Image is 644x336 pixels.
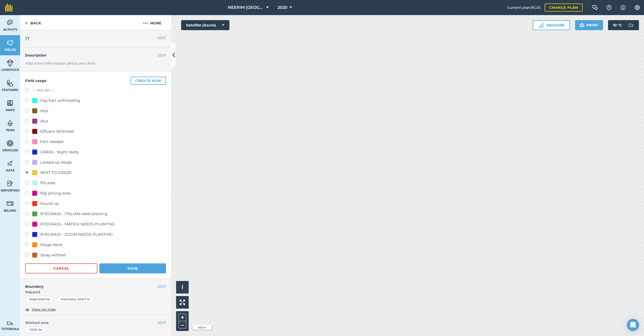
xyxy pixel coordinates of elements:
div: RYEGRASS - ITALIAN need planting [40,211,107,217]
div: R@ joining ones [40,190,71,196]
button: EDIT [158,35,166,41]
button: EDIT [158,284,166,289]
img: A cog icon [634,5,640,10]
img: svg+xml;base64,PHN2ZyB4bWxucz0iaHR0cDovL3d3dy53My5vcmcvMjAwMC9zdmciIHdpZHRoPSI1NiIgaGVpZ2h0PSI2MC... [7,99,14,107]
img: svg+xml;base64,PD94bWwgdmVyc2lvbj0iMS4wIiBlbmNvZGluZz0idXRmLTgiPz4KPCEtLSBHZW5lcmF0b3I6IEFkb2JlIE... [7,59,14,67]
div: Silage done [40,242,62,248]
button: i [176,281,189,294]
button: Print [575,20,603,30]
img: svg+xml;base64,PHN2ZyB4bWxucz0iaHR0cDovL3d3dy53My5vcmcvMjAwMC9zdmciIHdpZHRoPSIxOCIgaGVpZ2h0PSIyNC... [25,307,30,313]
img: Two speech bubbles overlapping with the left bubble in the forefront [592,5,598,10]
em: Add extra information about your field [25,61,95,66]
span: 2020 [277,5,288,11]
span: Mapped [20,289,171,295]
img: svg+xml;base64,PD94bWwgdmVyc2lvbj0iMS4wIiBlbmNvZGluZz0idXRmLTgiPz4KPCEtLSBHZW5lcmF0b3I6IEFkb2JlIE... [7,160,14,167]
div: R1s area [40,180,55,186]
button: + [179,314,186,321]
span: 17 [25,35,30,42]
button: View on map [25,307,56,313]
div: drys [40,118,48,124]
div: GRASS - Night ready [40,149,79,155]
div: NEXT TO GRAZE [40,170,72,176]
img: fieldmargin Logo [5,4,13,12]
div: Area : 1.543 Ha [25,296,54,303]
img: svg+xml;base64,PD94bWwgdmVyc2lvbj0iMS4wIiBlbmNvZGluZz0idXRmLTgiPz4KPCEtLSBHZW5lcmF0b3I6IEFkb2JlIE... [7,19,14,26]
img: svg+xml;base64,PD94bWwgdmVyc2lvbj0iMS4wIiBlbmNvZGluZz0idXRmLTgiPz4KPCEtLSBHZW5lcmF0b3I6IEFkb2JlIE... [626,20,636,30]
h4: Field usage [25,77,166,85]
img: svg+xml;base64,PD94bWwgdmVyc2lvbj0iMS4wIiBlbmNvZGluZz0idXRmLTgiPz4KPCEtLSBHZW5lcmF0b3I6IEFkb2JlIE... [7,180,14,187]
div: Spray withold [40,252,66,258]
label: -- Not set -- [32,87,54,93]
img: svg+xml;base64,PHN2ZyB4bWxucz0iaHR0cDovL3d3dy53My5vcmcvMjAwMC9zdmciIHdpZHRoPSI1NiIgaGVpZ2h0PSI2MC... [7,79,14,87]
span: 10 ° C [613,20,622,30]
span: View on map [32,307,56,312]
h4: Description [25,53,166,58]
div: Effluent Withhold [40,128,74,134]
button: Save [99,263,166,273]
button: – [179,321,186,328]
img: svg+xml;base64,PHN2ZyB4bWxucz0iaHR0cDovL3d3dy53My5vcmcvMjAwMC9zdmciIHdpZHRoPSIxOSIgaGVpZ2h0PSIyNC... [580,22,584,28]
div: drys [40,108,48,114]
button: Measure [533,20,570,30]
img: svg+xml;base64,PHN2ZyB4bWxucz0iaHR0cDovL3d3dy53My5vcmcvMjAwMC9zdmciIHdpZHRoPSIxNyIgaGVpZ2h0PSIxNy... [621,5,626,11]
button: Cancel [25,263,97,273]
img: svg+xml;base64,PHN2ZyB4bWxucz0iaHR0cDovL3d3dy53My5vcmcvMjAwMC9zdmciIHdpZHRoPSI5IiBoZWlnaHQ9IjI0Ii... [25,20,27,26]
img: Ruler icon [538,23,543,28]
button: Create new [131,77,166,85]
a: Back [20,15,46,30]
button: EDIT [158,320,166,325]
div: Round up [40,201,59,207]
div: RYEGRASS - MATRIX NEEDS PLANTING [40,221,115,227]
h4: Boundary [20,279,158,289]
img: Four arrows, one pointing top left, one top right, one bottom right and the last bottom left [180,300,185,305]
div: Day Fert withholding [40,98,80,104]
button: EDIT [158,53,166,58]
img: svg+xml;base64,PHN2ZyB4bWxucz0iaHR0cDovL3d3dy53My5vcmcvMjAwMC9zdmciIHdpZHRoPSI1NiIgaGVpZ2h0PSI2MC... [7,39,14,46]
span: Current plan : PLUS [507,5,541,10]
div: Perimeter : 646.7 m [57,296,94,303]
button: 10 °C [608,20,639,30]
a: Change plan [545,4,583,12]
img: svg+xml;base64,PD94bWwgdmVyc2lvbj0iMS4wIiBlbmNvZGluZz0idXRmLTgiPz4KPCEtLSBHZW5lcmF0b3I6IEFkb2JlIE... [7,119,14,127]
div: Fert needed [40,139,63,145]
img: svg+xml;base64,PD94bWwgdmVyc2lvbj0iMS4wIiBlbmNvZGluZz0idXRmLTgiPz4KPCEtLSBHZW5lcmF0b3I6IEFkb2JlIE... [7,200,14,207]
span: i [182,284,183,290]
span: NEERIM [GEOGRAPHIC_DATA] [228,5,264,11]
div: 1.543 Ha [25,326,46,333]
img: svg+xml;base64,PHN2ZyB4bWxucz0iaHR0cDovL3d3dy53My5vcmcvMjAwMC9zdmciIHdpZHRoPSIyMCIgaGVpZ2h0PSIyNC... [143,20,148,26]
img: svg+xml;base64,PD94bWwgdmVyc2lvbj0iMS4wIiBlbmNvZGluZz0idXRmLTgiPz4KPCEtLSBHZW5lcmF0b3I6IEFkb2JlIE... [7,139,14,147]
button: More [133,15,171,30]
img: svg+xml;base64,PD94bWwgdmVyc2lvbj0iMS4wIiBlbmNvZGluZz0idXRmLTgiPz4KPCEtLSBHZW5lcmF0b3I6IEFkb2JlIE... [7,321,14,326]
img: A question mark icon [606,5,612,10]
div: Open Intercom Messenger [627,319,639,331]
button: Satellite (Azure) [181,20,229,30]
div: RYEGRASS - ZOOM NEEDS PLANTING [40,231,113,237]
div: Locked up silage [40,159,72,165]
span: Worked area [25,320,166,325]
